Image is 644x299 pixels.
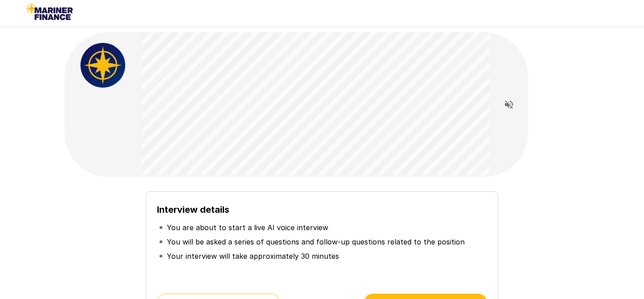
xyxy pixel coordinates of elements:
[80,43,125,88] img: mariner_avatar.png
[500,96,518,114] button: Read questions aloud
[167,236,465,247] p: You will be asked a series of questions and follow-up questions related to the position
[167,222,328,233] p: You are about to start a live AI voice interview
[167,251,339,261] p: Your interview will take approximately 30 minutes
[157,204,229,215] b: Interview details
